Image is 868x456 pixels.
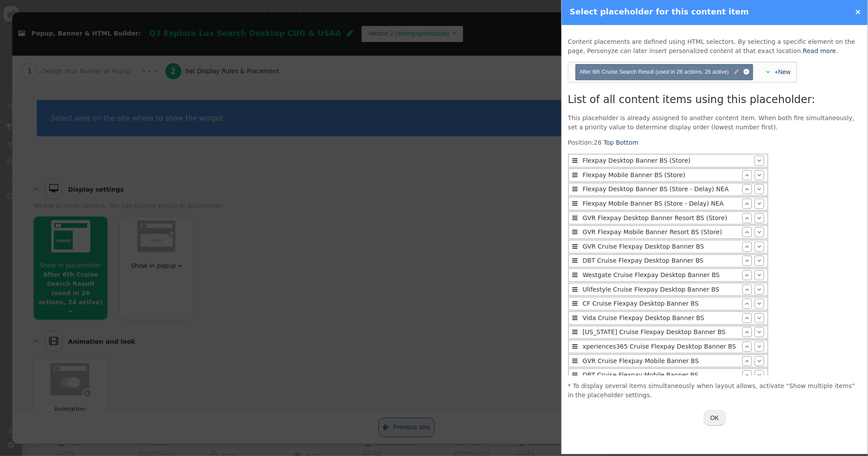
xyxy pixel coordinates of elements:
[572,257,577,264] span: 
[745,372,749,378] span: 
[745,257,749,264] span: 
[580,356,742,366] div: GVR Cruise Flexpay Mobile Banner BS
[580,199,742,208] div: Flexpay Mobile Banner BS (Store - Delay) NEA
[757,215,761,221] span: 
[604,139,614,146] a: Top
[745,358,749,364] span: 
[580,285,742,294] div: Ulifestyle Cruise Flexpay Desktop Banner BS
[572,243,577,249] span: 
[757,172,761,178] span: 
[775,68,790,75] a: +New
[572,329,577,335] span: 
[580,214,742,223] div: GVR Flexpay Desktop Banner Resort BS (Store)
[803,47,838,54] a: Read more.
[704,410,726,426] button: OK
[757,272,761,278] span: 
[580,171,742,180] div: Flexpay Mobile Banner BS (Store)
[568,114,861,132] p: This placeholder is already assigned to another content item. When both fire simultaneously, set ...
[616,139,638,146] a: Bottom
[757,243,761,249] span: 
[766,69,770,75] span: 
[580,256,742,265] div: DBT Cruise Flexpay Desktop Banner BS
[572,315,577,321] span: 
[580,370,742,380] div: DBT Cruise Flexpay Mobile Banner BS
[757,157,761,164] span: 
[757,300,761,306] span: 
[594,139,602,146] span: 28
[572,157,577,164] span: 
[572,215,577,221] span: 
[757,343,761,349] span: 
[757,186,761,192] span: 
[757,200,761,207] span: 
[745,315,749,321] span: 
[745,229,749,235] span: 
[572,172,577,178] span: 
[572,229,577,235] span: 
[745,300,749,306] span: 
[572,272,577,278] span: 
[568,37,861,56] p: Content placements are defined using HTML selectors. By selecting a specific element on the page,...
[568,381,861,400] p: * To display several items simultaneously when layout allows, activate “Show multiple items” in t...
[745,343,749,349] span: 
[572,372,577,378] span: 
[757,286,761,292] span: 
[572,186,577,192] span: 
[757,315,761,321] span: 
[580,271,742,280] div: Westgate Cruise Flexpay Desktop Banner BS
[745,329,749,335] span: 
[572,286,577,292] span: 
[572,358,577,364] span: 
[745,286,749,292] span: 
[580,299,742,308] div: CF Cruise Flexpay Desktop Banner BS
[572,343,577,349] span: 
[757,229,761,235] span: 
[855,7,861,16] a: ×
[757,329,761,335] span: 
[580,185,742,194] div: Flexpay Desktop Banner BS (Store - Delay) NEA
[757,257,761,264] span: 
[580,242,742,251] div: GVR Cruise Flexpay Desktop Banner BS
[580,228,742,237] div: GVR Flexpay Mobile Banner Resort BS (Store)
[745,243,749,249] span: 
[568,138,769,375] div: Position:
[580,328,742,337] div: [US_STATE] Cruise Flexpay Desktop Banner BS
[745,272,749,278] span: 
[580,342,742,351] div: xperiences365 Cruise Flexpay Desktop Banner BS
[579,69,729,75] span: After 6th Cruise Search Result (used in 28 actions, 26 active)
[580,156,755,165] div: Flexpay Desktop Banner BS (Store)
[745,172,749,178] span: 
[734,68,739,76] span: 
[745,200,749,207] span: 
[572,200,577,207] span: 
[568,92,861,107] h3: List of all content items using this placeholder:
[757,372,761,378] span: 
[745,186,749,192] span: 
[745,215,749,221] span: 
[757,358,761,364] span: 
[572,300,577,306] span: 
[580,313,742,323] div: Vida Cruise Flexpay Desktop Banner BS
